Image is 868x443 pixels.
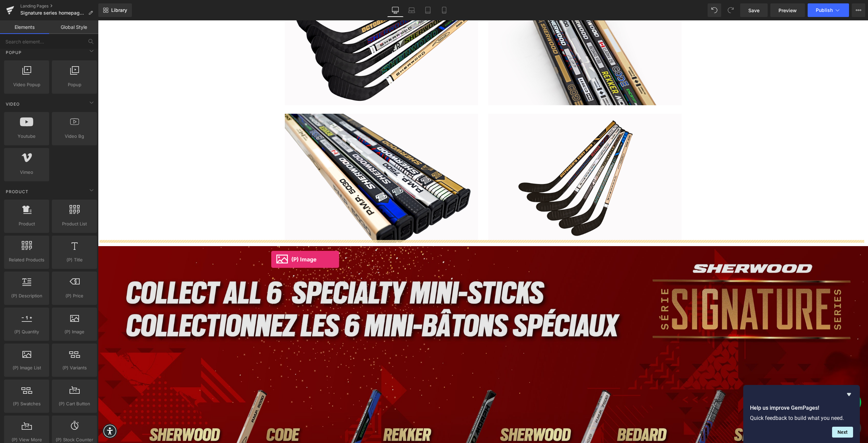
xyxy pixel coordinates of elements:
a: Landing Pages [20,3,98,9]
span: (P) Quantity [6,328,47,335]
span: Product List [54,220,95,227]
span: Library [111,7,127,13]
span: Video [5,101,20,107]
button: More [852,3,865,17]
span: Video Bg [54,133,95,140]
span: Vimeo [6,169,47,176]
span: (P) Title [54,256,95,263]
span: Save [748,7,759,14]
a: New Library [98,3,132,17]
a: Mobile [436,3,452,17]
span: Signature series homepage - EN [20,10,85,16]
a: Tablet [420,3,436,17]
h2: Help us improve GemPages! [750,404,853,412]
div: Accessibility Menu [4,403,19,418]
span: (P) Price [54,292,95,299]
span: (P) Swatches [6,400,47,407]
p: Quick feedback to build what you need. [750,415,853,421]
span: Video Popup [6,81,47,88]
span: Product [5,188,29,195]
span: (P) Image List [6,364,47,371]
button: Redo [724,3,737,17]
a: Laptop [403,3,420,17]
div: Help us improve GemPages! [750,390,853,438]
button: Next question [832,427,853,438]
span: Preview [778,7,797,14]
span: (P) Image [54,328,95,335]
span: Related Products [6,256,47,263]
span: (P) Cart Button [54,400,95,407]
span: (P) Variants [54,364,95,371]
a: Desktop [387,3,403,17]
span: Popup [54,81,95,88]
button: Hide survey [845,390,853,399]
button: Undo [708,3,721,17]
span: (P) Description [6,292,47,299]
a: Preview [770,3,805,17]
a: Global Style [49,20,98,34]
button: Publish [808,3,849,17]
span: Popup [5,49,22,56]
span: Publish [816,7,833,13]
span: Product [6,220,47,227]
span: Youtube [6,133,47,140]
